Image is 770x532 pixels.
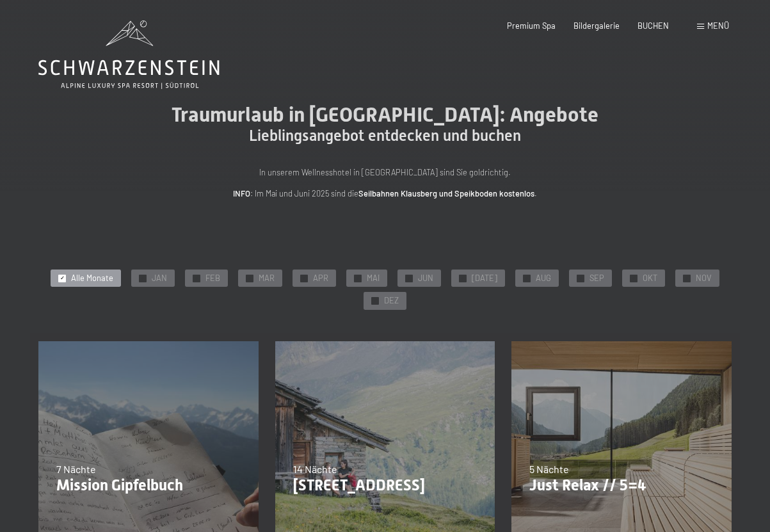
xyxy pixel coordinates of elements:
strong: Seilbahnen Klausberg und Speikboden kostenlos [358,188,534,198]
span: NOV [696,273,712,284]
span: ✓ [248,275,252,282]
span: DEZ [384,295,399,307]
p: Just Relax // 5=4 [529,476,714,495]
strong: INFO [233,188,250,198]
span: AUG [536,273,551,284]
span: JUN [418,273,433,284]
span: APR [313,273,328,284]
span: ✓ [525,275,529,282]
a: BUCHEN [638,20,669,31]
span: OKT [643,273,657,284]
span: SEP [590,273,604,284]
a: Premium Spa [507,20,556,31]
span: ✓ [632,275,636,282]
span: MAR [259,273,275,284]
span: ✓ [356,275,360,282]
p: [STREET_ADDRESS] [293,476,477,495]
p: : Im Mai und Juni 2025 sind die . [129,187,641,200]
span: ✓ [461,275,465,282]
span: Lieblingsangebot entdecken und buchen [249,127,521,145]
span: [DATE] [472,273,497,284]
p: Mission Gipfelbuch [56,476,241,495]
p: In unserem Wellnesshotel in [GEOGRAPHIC_DATA] sind Sie goldrichtig. [129,166,641,179]
span: ✓ [141,275,145,282]
span: ✓ [302,275,307,282]
span: ✓ [579,275,583,282]
span: JAN [152,273,167,284]
span: Alle Monate [71,273,113,284]
span: Menü [707,20,729,31]
span: MAI [367,273,380,284]
span: 5 Nächte [529,463,569,475]
span: ✓ [373,298,378,305]
span: FEB [205,273,220,284]
span: ✓ [407,275,412,282]
span: ✓ [195,275,199,282]
span: Traumurlaub in [GEOGRAPHIC_DATA]: Angebote [172,102,598,127]
span: ✓ [685,275,689,282]
span: 14 Nächte [293,463,337,475]
span: 7 Nächte [56,463,96,475]
a: Bildergalerie [573,20,620,31]
span: ✓ [60,275,65,282]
